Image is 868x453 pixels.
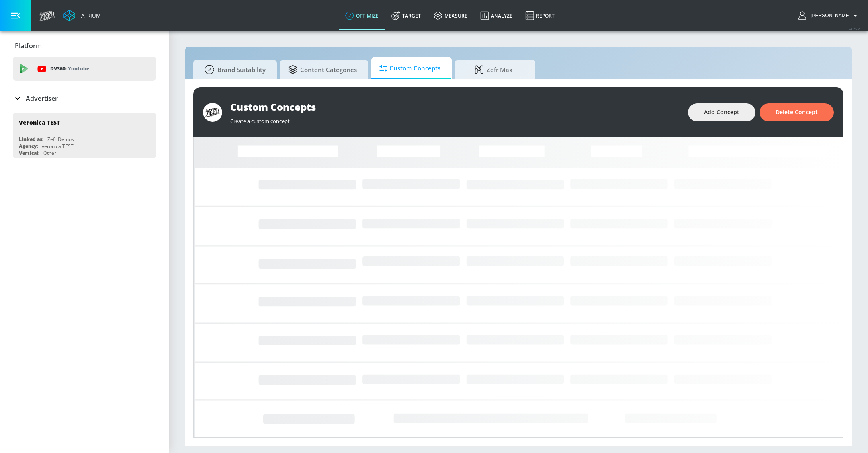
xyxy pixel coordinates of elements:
a: Report [519,1,561,30]
div: Zefr Demos [47,136,74,143]
div: Atrium [78,12,101,19]
a: optimize [339,1,385,30]
button: [PERSON_NAME] [798,11,860,20]
p: DV360: [50,64,89,73]
div: Custom Concepts [230,100,680,113]
div: Create a custom concept [230,113,680,125]
button: Add Concept [688,103,755,121]
div: Other [43,150,56,156]
span: Add Concept [704,107,739,117]
span: Custom Concepts [379,59,440,78]
span: Brand Suitability [201,60,266,79]
span: v 4.25.2 [849,27,860,31]
div: Veronica TESTLinked as:Zefr DemosAgency:veronica TESTVertical:Other [13,113,156,158]
div: Veronica TEST [19,119,60,126]
p: Platform [15,41,42,50]
div: DV360: Youtube [13,57,156,81]
span: Zefr Max [463,60,524,79]
div: Platform [13,35,156,57]
span: login as: veronica.hernandez@zefr.com [807,13,850,18]
p: Youtube [68,64,89,73]
a: Atrium [63,10,101,22]
div: Advertiser [13,87,156,110]
div: Agency: [19,143,38,150]
div: Linked as: [19,136,43,143]
span: Content Categories [288,60,357,79]
a: measure [427,1,474,30]
a: Analyze [474,1,519,30]
div: veronica TEST [42,143,74,150]
div: Vertical: [19,150,39,156]
a: Target [385,1,427,30]
p: Advertiser [26,94,58,103]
